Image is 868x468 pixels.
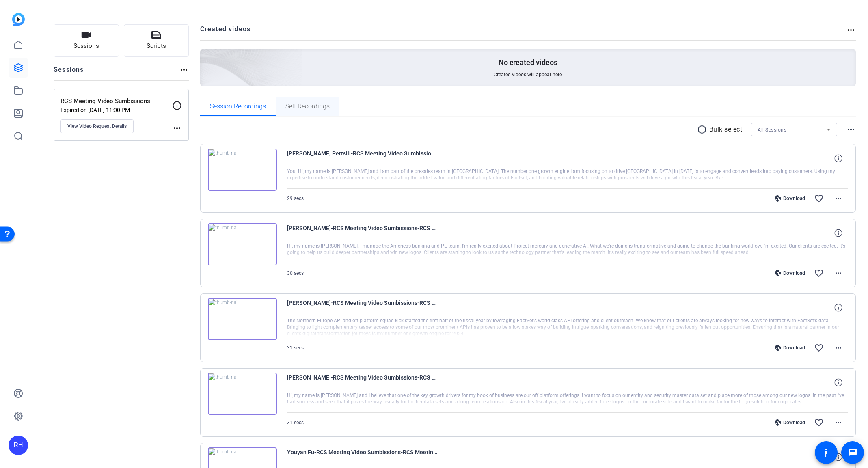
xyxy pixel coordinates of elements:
[54,65,84,80] h2: Sessions
[208,223,277,265] img: thumb-nail
[771,419,809,426] div: Download
[210,103,266,110] span: Session Recordings
[758,127,786,133] span: All Sessions
[833,194,843,203] mat-icon: more_horiz
[771,345,809,351] div: Download
[821,448,831,457] mat-icon: accessibility
[848,448,857,457] mat-icon: message
[814,194,824,203] mat-icon: favorite_border
[60,97,172,106] p: RCS Meeting Video Sumbissions
[60,119,134,133] button: View Video Request Details
[285,103,330,110] span: Self Recordings
[287,373,437,392] span: [PERSON_NAME]-RCS Meeting Video Sumbissions-RCS Meeting Video Sumbissions-1704721310921-webcam
[208,298,277,340] img: thumb-nail
[208,149,277,191] img: thumb-nail
[287,447,437,467] span: Youyan Fu-RCS Meeting Video Sumbissions-RCS Meeting Video Sumbissions-1704717166823-webcam
[833,343,843,353] mat-icon: more_horiz
[287,298,437,317] span: [PERSON_NAME]-RCS Meeting Video Sumbissions-RCS Meeting Video Sumbissions-1704722697787-webcam
[179,65,189,75] mat-icon: more_horiz
[287,149,437,168] span: [PERSON_NAME] Pertsili-RCS Meeting Video Sumbissions-RCS Meeting Video Sumbissions-1704804213095-...
[833,268,843,278] mat-icon: more_horiz
[814,418,824,427] mat-icon: favorite_border
[147,41,166,51] span: Scripts
[697,125,709,134] mat-icon: radio_button_unchecked
[771,195,809,202] div: Download
[846,25,856,35] mat-icon: more_horiz
[287,196,304,201] span: 29 secs
[499,58,557,67] p: No created videos
[709,125,743,134] p: Bulk select
[67,123,127,129] span: View Video Request Details
[494,71,562,78] span: Created videos will appear here
[814,343,824,353] mat-icon: favorite_border
[60,107,172,113] p: Expired on [DATE] 11:00 PM
[287,270,304,276] span: 30 secs
[172,123,182,133] mat-icon: more_horiz
[9,436,28,455] div: RH
[287,345,304,351] span: 31 secs
[287,223,437,243] span: [PERSON_NAME]-RCS Meeting Video Sumbissions-RCS Meeting Video Sumbissions-1704726911559-webcam
[124,24,189,57] button: Scripts
[54,24,119,57] button: Sessions
[287,420,304,425] span: 31 secs
[833,418,843,427] mat-icon: more_horiz
[200,24,846,40] h2: Created videos
[846,125,856,134] mat-icon: more_horiz
[208,373,277,415] img: thumb-nail
[12,13,25,26] img: blue-gradient.svg
[814,268,824,278] mat-icon: favorite_border
[73,41,99,51] span: Sessions
[771,270,809,276] div: Download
